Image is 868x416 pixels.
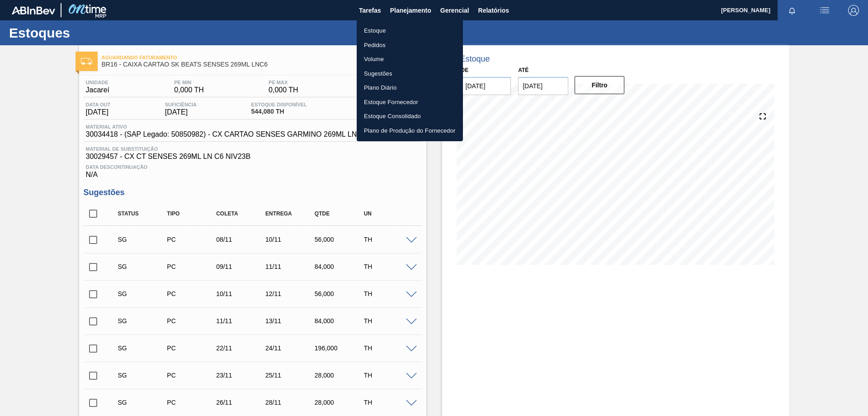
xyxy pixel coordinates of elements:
a: Estoque [357,24,463,38]
a: Estoque Consolidado [357,109,463,124]
a: Plano de Produção do Fornecedor [357,124,463,138]
a: Plano Diário [357,81,463,95]
a: Sugestões [357,67,463,81]
a: Estoque Fornecedor [357,95,463,110]
a: Volume [357,52,463,67]
a: Pedidos [357,38,463,53]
